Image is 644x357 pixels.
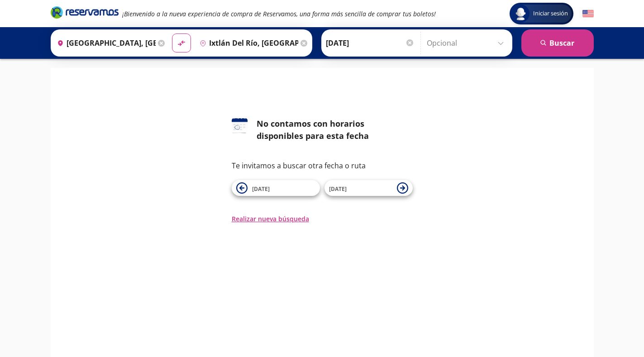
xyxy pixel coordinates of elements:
[122,10,436,18] em: ¡Bienvenido a la nueva experiencia de compra de Reservamos, una forma más sencilla de comprar tus...
[427,32,508,54] input: Opcional
[232,160,413,171] p: Te invitamos a buscar otra fecha o ruta
[521,29,594,57] button: Buscar
[232,180,320,196] button: [DATE]
[196,32,298,54] input: Buscar Destino
[257,118,413,142] div: No contamos con horarios disponibles para esta fecha
[51,5,119,22] a: Brand Logo
[582,8,594,19] button: English
[232,214,309,224] button: Realizar nueva búsqueda
[329,185,347,193] span: [DATE]
[252,185,270,193] span: [DATE]
[324,180,413,196] button: [DATE]
[530,9,572,18] span: Iniciar sesión
[326,32,415,54] input: Elegir Fecha
[53,32,156,54] input: Buscar Origen
[51,5,119,19] i: Brand Logo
